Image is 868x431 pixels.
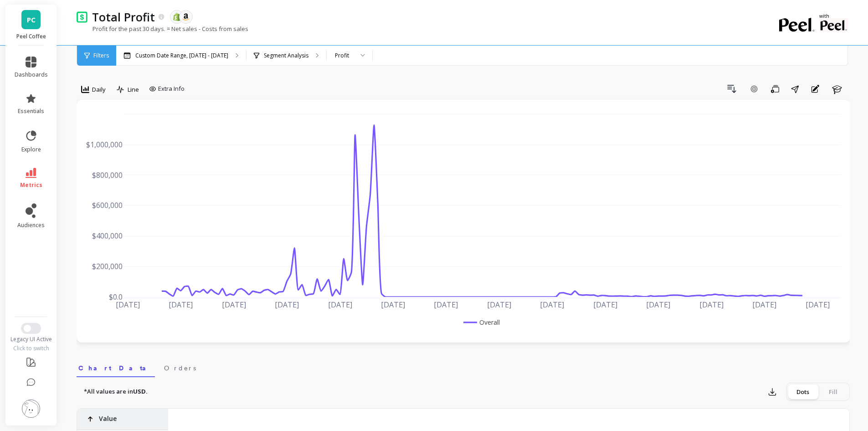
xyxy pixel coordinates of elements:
[164,363,196,373] span: Orders
[158,84,185,93] span: Extra Info
[335,51,353,60] div: Profit
[173,13,181,21] img: api.shopify.svg
[93,52,109,59] span: Filters
[92,9,155,25] p: Total Profit
[788,384,818,399] div: Dots
[27,15,36,25] span: PC
[5,336,57,343] div: Legacy UI Active
[17,222,45,229] span: audiences
[77,356,850,377] nav: Tabs
[15,33,48,40] p: Peel Coffee
[128,85,139,94] span: Line
[818,384,848,399] div: Fill
[135,52,228,59] p: Custom Date Range, [DATE] - [DATE]
[819,14,848,18] p: with
[264,52,308,59] p: Segment Analysis
[77,11,87,22] img: header icon
[182,13,190,21] img: api.amazon.svg
[20,182,42,189] span: metrics
[21,323,41,334] button: Switch to New UI
[92,85,106,94] span: Daily
[18,108,44,115] span: essentials
[77,25,248,33] p: Profit for the past 30 days. = Net sales - Costs from sales
[133,387,148,395] strong: USD.
[15,71,48,78] span: dashboards
[99,409,117,423] p: Value
[84,387,148,396] p: *All values are in
[5,345,57,352] div: Click to switch
[819,18,848,32] img: partner logo
[22,400,40,418] img: profile picture
[78,363,153,373] span: Chart Data
[21,146,41,153] span: explore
